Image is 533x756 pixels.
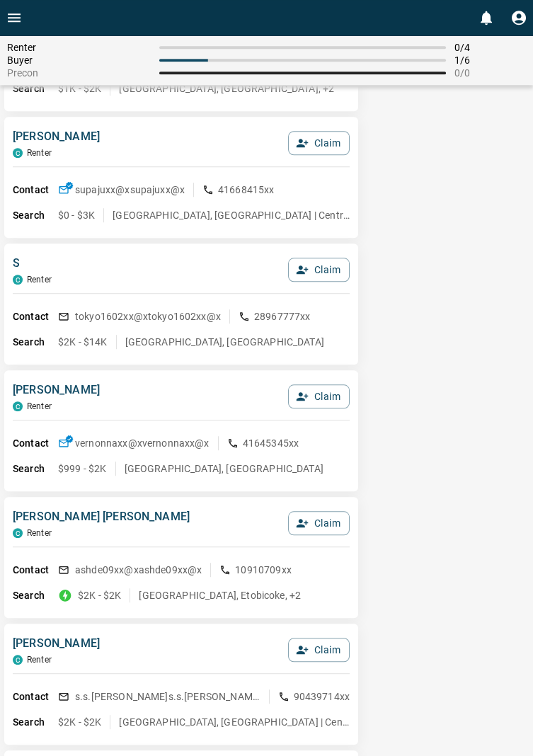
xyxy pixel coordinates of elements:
p: Search [13,208,58,223]
p: $0 - $3K [58,208,95,222]
p: [GEOGRAPHIC_DATA], [GEOGRAPHIC_DATA] | Central [113,208,350,222]
p: $1K - $2K [58,81,101,96]
p: 41668415xx [218,183,275,197]
p: Contact [13,309,58,324]
p: [GEOGRAPHIC_DATA], Etobicoke, +2 [139,588,301,602]
p: Search [13,588,58,603]
button: Claim [288,638,350,662]
p: 10910709xx [235,563,292,577]
p: [PERSON_NAME] [13,382,100,399]
span: 0 / 0 [454,67,526,79]
p: s.s.[PERSON_NAME] s.s.[PERSON_NAME] [75,689,260,704]
p: [GEOGRAPHIC_DATA], [GEOGRAPHIC_DATA] | Central [119,715,350,729]
p: supajuxx@x supajuxx@x [75,183,185,197]
span: 0 / 4 [454,42,526,53]
p: $2K - $14K [58,335,108,349]
p: Search [13,462,58,476]
p: Search [13,81,58,96]
p: 90439714xx [294,689,350,704]
p: Renter [27,528,52,538]
span: Buyer [7,55,151,66]
div: condos.ca [13,148,23,158]
div: condos.ca [13,655,23,665]
p: [PERSON_NAME] [13,635,100,652]
p: Renter [27,655,52,665]
span: Renter [7,42,151,53]
p: 41645345xx [243,436,299,450]
div: condos.ca [13,275,23,285]
div: condos.ca [13,401,23,411]
p: Contact [13,183,58,197]
p: tokyo1602xx@x tokyo1602xx@x [75,309,221,323]
p: [GEOGRAPHIC_DATA], [GEOGRAPHIC_DATA], +2 [119,81,334,96]
p: Contact [13,689,58,704]
p: [PERSON_NAME] [PERSON_NAME] [13,508,190,525]
button: Claim [288,384,350,408]
p: Renter [27,148,52,158]
p: vernonnaxx@x vernonnaxx@x [75,436,210,450]
button: Claim [288,131,350,155]
p: Contact [13,563,58,578]
p: Renter [27,401,52,411]
p: $2K - $2K [58,715,101,729]
p: 28967777xx [254,309,311,323]
div: condos.ca [13,528,23,538]
p: ashde09xx@x ashde09xx@x [75,563,202,577]
p: Renter [27,275,52,285]
p: [PERSON_NAME] [13,128,100,145]
p: [GEOGRAPHIC_DATA], [GEOGRAPHIC_DATA] [125,335,324,349]
button: Claim [288,258,350,282]
p: Search [13,335,58,350]
p: Search [13,715,58,730]
p: Contact [13,436,58,451]
p: $999 - $2K [58,462,107,476]
span: 1 / 6 [454,55,526,66]
p: [GEOGRAPHIC_DATA], [GEOGRAPHIC_DATA] [125,462,323,476]
span: Precon [7,67,151,79]
p: S [13,255,52,272]
button: Profile [505,4,533,32]
p: $2K - $2K [78,588,121,602]
button: Claim [288,511,350,535]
